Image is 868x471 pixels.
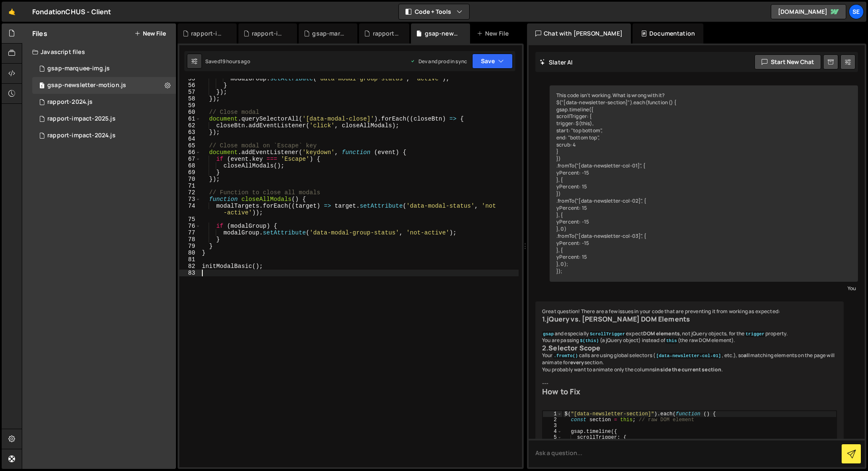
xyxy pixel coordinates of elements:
[771,4,846,19] a: [DOMAIN_NAME]
[32,29,47,38] h2: Files
[399,4,469,19] button: Code + Tools
[179,263,201,270] div: 82
[179,196,201,203] div: 73
[179,142,201,149] div: 65
[179,82,201,89] div: 56
[39,83,44,90] span: 1
[32,111,176,127] div: rapport-impact-2025.js
[543,435,562,440] div: 5
[179,122,201,129] div: 62
[552,284,856,293] div: You
[655,353,722,359] code: [data-newsletter-col-01]
[179,156,201,162] div: 67
[179,189,201,196] div: 72
[179,136,201,142] div: 64
[540,58,573,66] h2: Slater AI
[179,169,201,176] div: 69
[179,129,201,136] div: 63
[849,4,864,19] a: Se
[570,359,584,366] strong: every
[179,89,201,95] div: 57
[543,411,562,417] div: 1
[589,331,626,337] code: ScrollTrigger
[550,85,858,282] div: This code isn't working. What is wrong with it? $("[data-newsletter-section]").each(function () {...
[527,23,631,44] div: Chat with [PERSON_NAME]
[2,2,22,22] a: 🤙
[579,338,599,344] code: $(this)
[47,132,116,139] div: rapport-impact-2024.js
[32,60,176,77] div: 9197/37632.js
[179,250,201,256] div: 80
[179,176,201,183] div: 70
[542,386,581,396] strong: How to Fix
[179,149,201,156] div: 66
[548,343,600,353] strong: Selector Scope
[220,58,250,65] div: 19 hours ago
[643,330,680,337] strong: DOM elements
[179,75,201,82] div: 55
[744,352,750,359] strong: all
[425,29,460,38] div: gsap-newsletter-motion.js
[179,102,201,109] div: 59
[543,429,562,435] div: 4
[179,256,201,263] div: 81
[134,30,166,37] button: New File
[373,29,400,38] div: rapport-2024.js
[205,58,250,65] div: Saved
[410,58,467,65] div: Dev and prod in sync
[477,29,512,38] div: New File
[179,109,201,116] div: 60
[553,353,579,359] code: .fromTo()
[655,366,721,373] strong: inside the current section
[47,98,93,106] div: rapport-2024.js
[47,65,110,72] div: gsap-marquee-img.js
[179,216,201,223] div: 75
[32,127,176,144] div: rapport-impact-2024.js
[547,314,690,324] strong: jQuery vs. [PERSON_NAME] DOM Elements
[252,29,287,38] div: rapport-impact-2024.js
[179,203,201,216] div: 74
[543,423,562,429] div: 3
[179,236,201,243] div: 78
[47,82,126,89] div: gsap-newsletter-motion.js
[22,44,176,60] div: Javascript files
[665,338,678,344] code: this
[179,183,201,189] div: 71
[542,315,837,323] h3: 1.
[179,223,201,229] div: 76
[179,95,201,102] div: 58
[312,29,347,38] div: gsap-marquee-img.js
[543,417,562,423] div: 2
[47,115,116,123] div: rapport-impact-2025.js
[191,29,226,38] div: rapport-impact-2025.js
[745,331,765,337] code: trigger
[633,23,703,44] div: Documentation
[32,94,176,111] div: rapport-2024.js
[32,7,111,17] div: FondationCHUS - Client
[754,54,821,69] button: Start new chat
[179,229,201,236] div: 77
[542,331,555,337] code: gsap
[179,270,201,276] div: 83
[542,344,837,352] h3: 2.
[472,54,513,69] button: Save
[179,243,201,250] div: 79
[32,77,176,94] div: 9197/47368.js
[179,116,201,122] div: 61
[179,162,201,169] div: 68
